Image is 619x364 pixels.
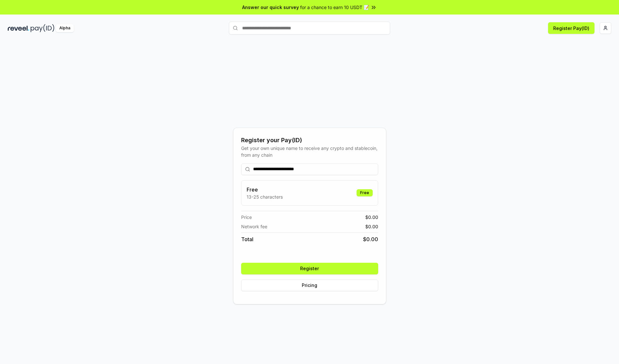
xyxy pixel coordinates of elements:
[241,223,267,230] span: Network fee
[247,186,283,193] h3: Free
[357,189,373,196] div: Free
[247,193,283,200] p: 13-25 characters
[241,263,378,274] button: Register
[365,223,378,230] span: $ 0.00
[300,4,369,11] span: for a chance to earn 10 USDT 📝
[241,214,252,221] span: Price
[548,22,594,34] button: Register Pay(ID)
[365,214,378,221] span: $ 0.00
[8,24,29,32] img: reveel_dark
[31,24,54,32] img: pay_id
[242,4,299,11] span: Answer our quick survey
[241,280,378,291] button: Pricing
[241,145,378,158] div: Get your own unique name to receive any crypto and stablecoin, from any chain
[56,24,74,32] div: Alpha
[241,136,378,145] div: Register your Pay(ID)
[241,235,253,243] span: Total
[363,235,378,243] span: $ 0.00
